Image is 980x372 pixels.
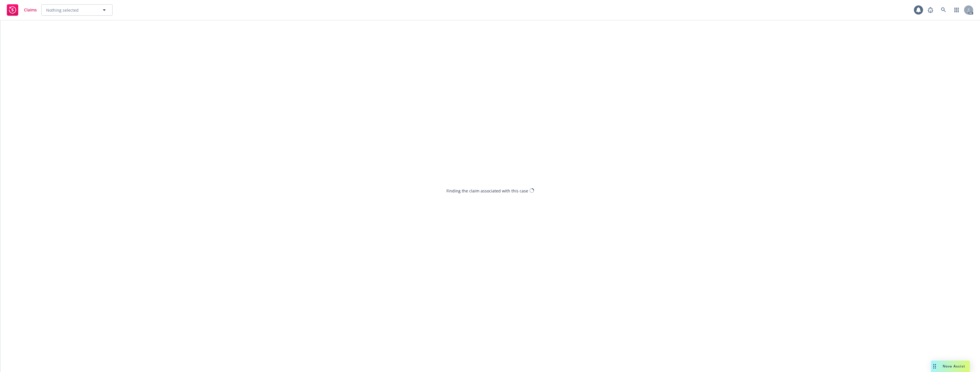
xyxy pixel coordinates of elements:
button: Nova Assist [931,361,970,372]
a: Switch app [951,4,962,16]
span: Nova Assist [943,364,965,369]
span: Nothing selected [46,7,79,13]
div: Finding the claim associated with this case [446,188,528,194]
button: Nothing selected [41,4,113,16]
a: Search [938,4,949,16]
div: Drag to move [931,361,938,372]
a: Report a Bug [925,4,936,16]
span: Claims [24,8,37,12]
